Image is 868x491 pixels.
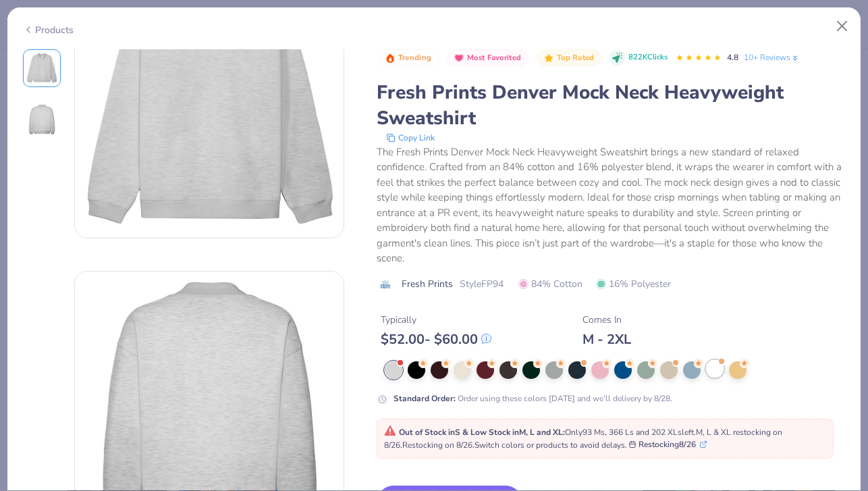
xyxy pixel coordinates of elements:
[454,52,464,63] img: Most Favorited sort
[385,52,396,63] img: Trending sort
[26,103,58,136] img: Back
[378,49,439,66] button: Badge Button
[518,276,582,290] span: 84% Cotton
[744,51,800,63] a: 10+ Reviews
[557,53,595,61] span: Top Rated
[23,23,74,37] div: Products
[467,53,521,61] span: Most Favorited
[460,276,504,290] span: Style FP94
[447,49,528,66] button: Badge Button
[462,426,565,437] strong: & Low Stock in M, L and XL :
[830,14,855,39] button: Close
[582,330,631,347] div: M - 2XL
[377,279,395,290] img: brand logo
[596,276,671,290] span: 16% Polyester
[382,130,439,144] button: copy to clipboard
[582,312,631,326] div: Comes In
[537,49,601,66] button: Badge Button
[402,276,453,290] span: Fresh Prints
[26,52,58,84] img: Front
[399,426,462,437] strong: Out of Stock in S
[676,47,722,68] div: 4.8 Stars
[628,52,668,63] span: 822K Clicks
[394,392,672,405] div: Order using these colors [DATE] and we’ll delivery by 8/28.
[384,426,782,450] span: Only 93 Ms, 366 Ls and 202 XLs left. M, L & XL restocking on 8/26. Restocking on 8/26. Switch col...
[377,144,846,265] div: The Fresh Prints Denver Mock Neck Heavyweight Sweatshirt brings a new standard of relaxed confide...
[394,393,456,404] strong: Standard Order :
[629,438,707,450] button: Restocking8/26
[543,52,554,63] img: Top Rated sort
[381,330,491,347] div: $ 52.00 - $ 60.00
[377,79,846,130] div: Fresh Prints Denver Mock Neck Heavyweight Sweatshirt
[398,53,431,61] span: Trending
[381,312,491,326] div: Typically
[727,51,738,62] span: 4.8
